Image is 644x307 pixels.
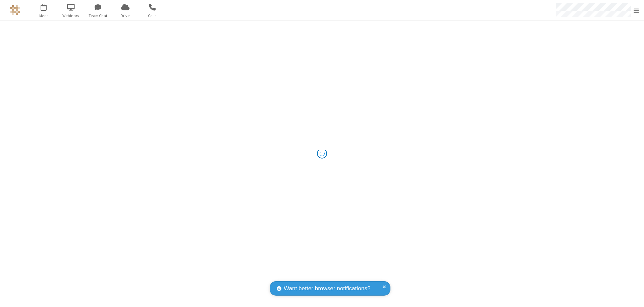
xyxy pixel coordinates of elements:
[113,13,138,19] span: Drive
[140,13,165,19] span: Calls
[58,13,84,19] span: Webinars
[10,5,20,15] img: QA Selenium DO NOT DELETE OR CHANGE
[31,13,56,19] span: Meet
[284,284,370,293] span: Want better browser notifications?
[86,13,111,19] span: Team Chat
